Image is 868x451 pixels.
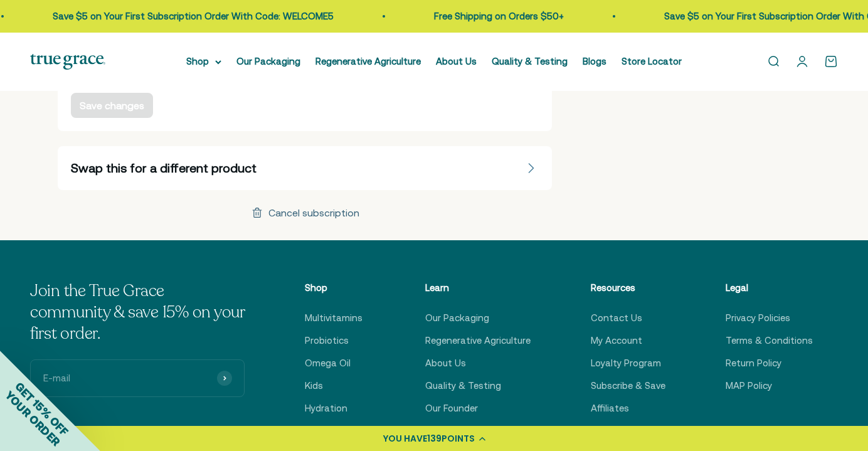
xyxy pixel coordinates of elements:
a: Terms & Conditions [726,333,813,348]
a: Return Policy [726,356,781,371]
p: Save $5 on Your First Subscription Order With Code: WELCOME5 [454,9,735,24]
a: Shop All [305,423,340,438]
a: Subscribe & Save [591,378,665,393]
a: Our Packaging [425,310,489,326]
a: Contact Us [591,310,642,326]
div: Save changes [80,100,144,110]
a: Omega Oil [305,356,351,371]
a: Quality & Testing [492,56,568,66]
a: Free Shipping on Orders $50+ [224,11,354,21]
a: Privacy Policies [726,310,790,326]
a: MAP Policy [726,378,772,393]
summary: Shop [186,54,221,69]
span: POINTS [442,432,475,445]
a: Probiotics [305,333,349,348]
div: Cancel subscription [268,208,359,218]
a: Blogs [583,56,606,66]
a: Kids [305,378,323,393]
a: Regenerative Agriculture [425,333,531,348]
a: My Account [591,333,642,348]
span: GET 15% OFF [13,379,71,438]
p: Join the True Grace community & save 15% on your first order. [30,280,245,344]
a: Our Packaging [236,56,300,66]
a: FAQ [591,423,609,438]
a: Store Locator [622,56,682,66]
p: Learn [425,280,531,295]
a: Affiliates [591,401,629,416]
p: Legal [726,280,813,295]
a: Hydration [305,401,347,416]
span: YOUR ORDER [3,388,63,448]
a: About Us [436,56,477,66]
span: Cancel subscription [250,205,359,220]
a: About Us [425,356,466,371]
span: 139 [427,432,442,445]
a: Multivitamins [305,310,363,326]
a: Our Founder [425,401,478,416]
button: Save changes [71,93,153,118]
span: YOU HAVE [383,432,427,445]
p: Resources [591,280,665,295]
a: Quality & Testing [425,378,501,393]
p: Shop [305,280,365,295]
a: Regenerative Agriculture [315,56,421,66]
a: Loyalty Program [591,356,661,371]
